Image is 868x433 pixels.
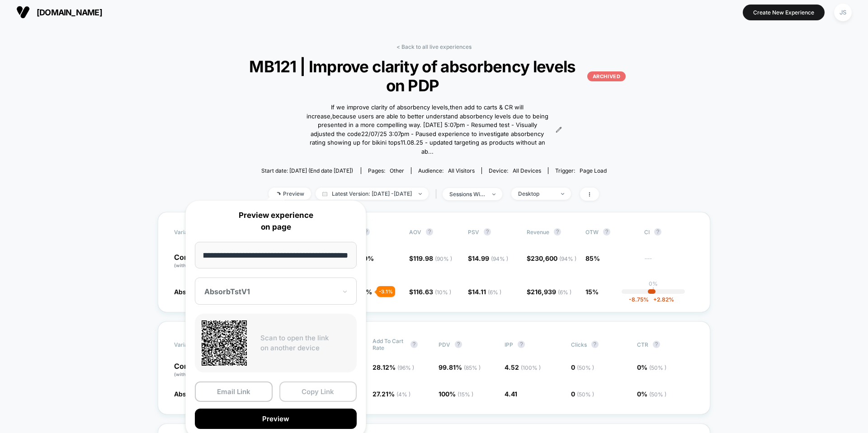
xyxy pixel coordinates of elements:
[413,254,452,262] span: 119.98
[629,296,649,303] span: -8.75 %
[439,341,450,348] span: PDV
[373,363,414,371] span: 28.12 %
[513,167,541,174] span: all devices
[174,338,224,351] span: Variation
[464,364,481,371] span: ( 85 % )
[521,364,541,371] span: ( 100 % )
[195,381,273,402] button: Email Link
[580,167,607,174] span: Page Load
[505,341,513,348] span: IPP
[585,254,600,262] span: 85%
[455,341,462,348] button: ?
[195,210,357,233] p: Preview experience on page
[649,364,666,371] span: ( 50 % )
[368,167,404,174] div: Pages:
[439,363,481,371] span: 99.81 %
[279,381,357,402] button: Copy Link
[458,391,473,398] span: ( 15 % )
[409,254,452,262] span: $
[585,228,635,235] span: OTW
[603,228,610,235] button: ?
[448,167,475,174] span: All Visitors
[527,254,576,262] span: $
[426,228,433,235] button: ?
[174,263,215,268] span: (without changes)
[834,4,852,21] div: JS
[396,43,472,50] a: < Back to all live experiences
[16,5,30,19] img: Visually logo
[571,363,594,371] span: 0
[242,57,626,95] span: MB121 | Improve clarity of absorbency levels on PDP
[644,228,694,235] span: CI
[554,228,561,235] button: ?
[397,364,414,371] span: ( 96 % )
[37,8,102,17] span: [DOMAIN_NAME]
[472,254,508,262] span: 14.99
[491,255,508,262] span: ( 94 % )
[555,167,607,174] div: Trigger:
[468,254,508,262] span: $
[505,363,541,371] span: 4.52
[561,193,564,195] img: end
[531,254,576,262] span: 230,600
[390,167,404,174] span: other
[644,256,694,269] span: ---
[316,188,429,200] span: Latest Version: [DATE] - [DATE]
[653,341,660,348] button: ?
[174,228,224,235] span: Variation
[174,390,213,398] span: AbsorbTstV1
[409,288,451,296] span: $
[587,71,626,81] p: ARCHIVED
[433,188,443,201] span: |
[649,296,674,303] span: 2.82 %
[571,390,594,398] span: 0
[14,5,105,19] button: [DOMAIN_NAME]
[743,5,825,20] button: Create New Experience
[653,296,657,303] span: +
[527,288,571,296] span: $
[518,190,554,197] div: Desktop
[449,191,486,198] div: sessions with impression
[373,338,406,351] span: Add To Cart Rate
[527,229,549,235] span: Revenue
[505,390,517,398] span: 4.41
[577,391,594,398] span: ( 50 % )
[577,364,594,371] span: ( 50 % )
[481,167,548,174] span: Device:
[571,341,587,348] span: Clicks
[559,255,576,262] span: ( 94 % )
[174,372,215,377] span: (without changes)
[637,390,666,398] span: 0 %
[654,228,661,235] button: ?
[472,288,501,296] span: 14.11
[558,289,571,296] span: ( 6 % )
[637,363,666,371] span: 0 %
[435,289,451,296] span: ( 10 % )
[410,341,418,348] button: ?
[174,254,224,269] p: Control
[484,228,491,235] button: ?
[831,3,854,22] button: JS
[373,390,410,398] span: 27.21 %
[195,409,357,429] button: Preview
[418,167,475,174] div: Audience:
[174,288,213,296] span: AbsorbTstV1
[649,280,658,287] p: 0%
[261,167,353,174] span: Start date: [DATE] (End date [DATE])
[439,390,473,398] span: 100 %
[637,341,648,348] span: CTR
[518,341,525,348] button: ?
[409,229,421,235] span: AOV
[468,288,501,296] span: $
[269,188,311,200] span: Preview
[492,193,495,195] img: end
[377,286,395,297] div: - 3.1 %
[488,289,501,296] span: ( 6 % )
[396,391,410,398] span: ( 4 % )
[413,288,451,296] span: 116.63
[174,362,231,378] p: Control
[435,255,452,262] span: ( 90 % )
[468,229,479,235] span: PSV
[260,333,350,353] p: Scan to open the link on another device
[419,193,422,195] img: end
